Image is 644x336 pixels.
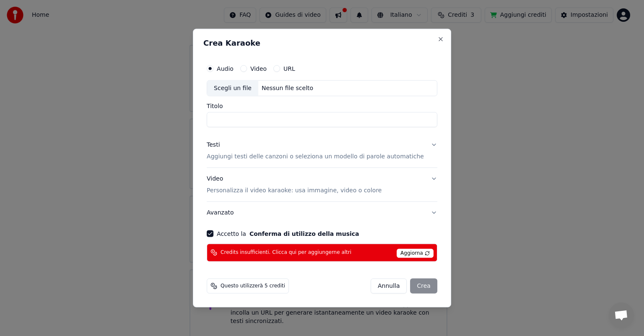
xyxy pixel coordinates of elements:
[207,152,424,161] p: Aggiungi testi delle canzoni o seleziona un modello di parole automatiche
[207,202,437,223] button: Avanzato
[249,230,359,236] button: Accetto la
[207,175,382,195] div: Video
[258,84,317,93] div: Nessun file scelto
[221,282,285,289] span: Questo utilizzerà 5 crediti
[207,168,437,202] button: VideoPersonalizza il video karaoke: usa immagine, video o colore
[221,249,351,256] span: Credits insufficienti. Clicca qui per aggiungerne altri
[207,134,437,168] button: TestiAggiungi testi delle canzoni o seleziona un modello di parole automatiche
[203,39,441,47] h2: Crea Karaoke
[371,278,407,293] button: Annulla
[217,230,359,236] label: Accetto la
[207,81,258,96] div: Scegli un file
[207,141,220,149] div: Testi
[250,66,267,72] label: Video
[207,103,437,109] label: Titolo
[207,186,382,194] p: Personalizza il video karaoke: usa immagine, video o colore
[397,248,434,258] span: Aggiorna
[217,66,234,72] label: Audio
[283,66,295,72] label: URL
